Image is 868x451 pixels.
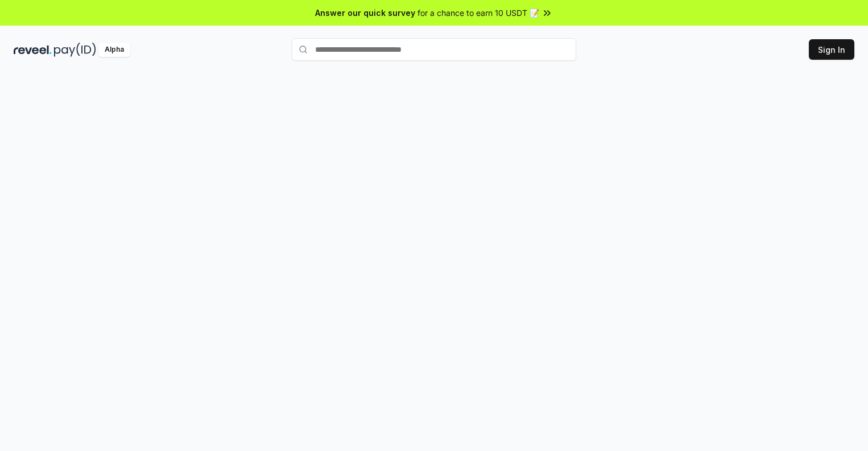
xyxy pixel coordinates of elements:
[418,7,539,19] span: for a chance to earn 10 USDT 📝
[315,7,415,19] span: Answer our quick survey
[54,43,96,57] img: pay_id
[98,43,130,57] div: Alpha
[809,39,854,60] button: Sign In
[14,43,52,57] img: reveel_dark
